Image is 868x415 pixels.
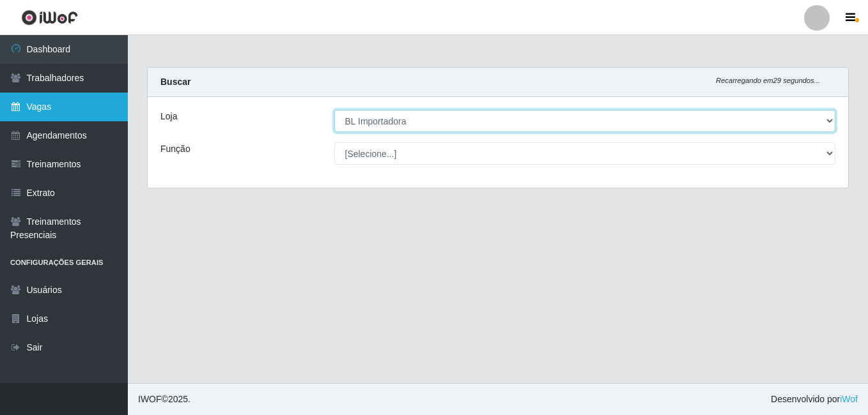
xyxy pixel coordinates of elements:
[160,110,177,123] label: Loja
[160,77,190,87] strong: Buscar
[840,394,858,404] a: iWof
[716,77,820,84] i: Recarregando em 29 segundos...
[138,393,190,406] span: © 2025 .
[21,10,78,26] img: CoreUI Logo
[138,394,162,404] span: IWOF
[771,393,858,406] span: Desenvolvido por
[160,142,190,156] label: Função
